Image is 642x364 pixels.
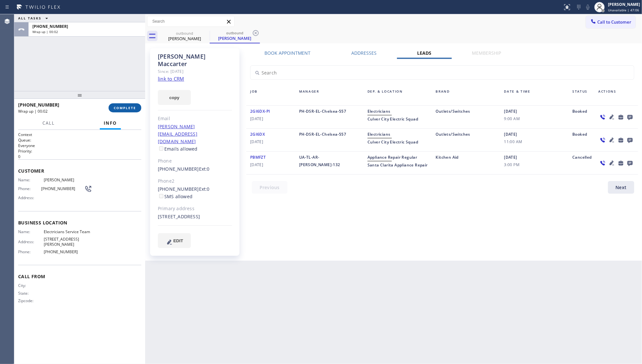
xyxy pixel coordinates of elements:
[210,35,259,41] div: [PERSON_NAME]
[472,50,501,56] label: Membership
[568,154,594,172] div: Cancelled
[104,120,117,126] span: Info
[597,19,631,25] span: Call to Customer
[158,193,193,199] label: SMS allowed
[18,102,59,108] span: [PHONE_NUMBER]
[432,131,500,149] div: Outlets/Switches
[264,50,311,56] label: Book Appointment
[18,283,44,288] span: City:
[160,36,209,41] div: [PERSON_NAME]
[18,137,141,143] h2: Queue:
[199,186,210,192] span: Ext: 0
[18,195,44,200] span: Address:
[586,16,636,28] button: Call to Customer
[18,186,41,191] span: Phone:
[147,16,234,27] input: Search
[158,166,199,172] a: [PHONE_NUMBER]
[32,24,68,29] span: [PHONE_NUMBER]
[568,108,594,126] div: Booked
[504,161,565,168] span: 3:00 PM
[351,50,377,56] label: Addresses
[18,132,141,137] h1: Context
[368,131,391,137] span: Electricians
[250,154,266,160] span: PBMFZT
[109,103,141,112] button: COMPLETE
[417,50,431,56] label: Leads
[251,66,634,79] input: Search
[114,106,136,110] span: COMPLETE
[158,146,198,152] label: Emails allowed
[250,115,291,122] span: [DATE]
[210,29,259,43] div: John Maccarter
[18,177,44,182] span: Name:
[583,3,592,12] button: Mute
[18,220,141,226] span: Business location
[432,154,500,172] div: Kitchen Aid
[18,239,44,244] span: Address:
[364,88,432,103] div: Dep. & Location
[18,108,48,114] span: Wrap up | 00:02
[250,161,291,168] span: [DATE]
[295,88,364,103] div: Manager
[158,90,191,105] button: copy
[158,123,197,144] a: [PERSON_NAME][EMAIL_ADDRESS][DOMAIN_NAME]
[173,238,183,243] span: EDIT
[158,115,232,122] div: Email
[368,154,417,160] span: Appliance Repair Regular
[504,115,565,122] span: 9:00 AM
[41,186,84,191] span: [PHONE_NUMBER]
[18,273,141,279] span: Call From
[568,131,594,149] div: Booked
[14,14,54,22] button: ALL TASKS
[44,229,92,234] span: Electricians Service Team
[44,237,92,247] span: [STREET_ADDRESS][PERSON_NAME]
[44,249,92,254] span: [PHONE_NUMBER]
[432,108,500,126] div: Outlets/Switches
[158,177,232,185] div: Phone2
[159,146,163,151] input: Emails allowed
[160,29,209,43] div: John Maccarter
[18,291,44,296] span: State:
[160,31,209,36] div: outbound
[158,205,232,212] div: Primary address
[500,154,568,172] div: [DATE]
[18,168,141,174] span: Customer
[368,139,418,145] span: Culver City Electric Squad
[158,53,232,68] div: [PERSON_NAME] Maccarter
[246,88,295,103] div: Job
[594,88,638,103] div: Actions
[44,177,92,182] span: [PERSON_NAME]
[18,298,44,303] span: Zipcode:
[18,16,41,20] span: ALL TASKS
[32,29,58,34] span: Wrap up | 00:02
[158,213,232,221] div: [STREET_ADDRESS]
[368,116,418,122] span: Culver City Electric Squad
[18,148,141,154] h2: Priority:
[18,229,44,234] span: Name:
[250,138,291,145] span: [DATE]
[158,68,232,75] div: Since: [DATE]
[500,88,568,103] div: Date & Time
[500,108,568,126] div: [DATE]
[368,108,391,114] span: Electricians
[158,75,184,82] a: link to CRM
[500,131,568,149] div: [DATE]
[608,8,639,12] span: Unavailable | 47:06
[18,154,141,159] p: 0
[608,2,640,7] div: [PERSON_NAME]
[18,143,141,148] p: Everyone
[158,157,232,165] div: Phone
[158,233,191,248] button: EDIT
[18,249,44,254] span: Phone:
[250,108,270,114] span: 2GI6DX-PI
[368,162,428,168] span: Santa Clarita Appliance Repair
[159,194,163,198] input: SMS allowed
[158,186,199,192] a: [PHONE_NUMBER]
[100,117,121,130] button: Info
[432,88,500,103] div: Brand
[295,131,364,149] div: PH-DSR-EL-Chelsea-557
[295,154,364,172] div: UA-TL-AR-[PERSON_NAME]-132
[39,117,59,130] button: Call
[568,88,594,103] div: Status
[42,120,55,126] span: Call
